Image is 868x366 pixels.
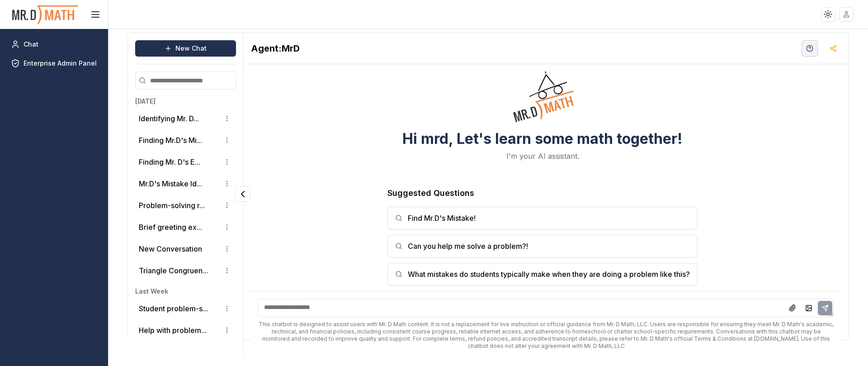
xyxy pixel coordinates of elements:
[235,186,250,202] button: Collapse panel
[139,303,208,314] button: Student problem-s...
[222,113,232,124] button: Conversation options
[24,40,38,49] span: Chat
[506,35,579,124] img: Welcome Owl
[258,321,834,350] div: This chatbot is designed to assist users with Mr. D Math content. It is not a replacement for liv...
[139,200,205,211] button: Problem-solving r...
[222,222,232,233] button: Conversation options
[222,157,232,167] button: Conversation options
[139,325,207,336] button: Help with problem...
[222,265,232,276] button: Conversation options
[840,8,853,21] img: placeholder-user.jpg
[139,113,199,124] button: Identifying Mr. D...
[135,97,236,106] h3: [DATE]
[139,265,208,276] button: Triangle Congruen...
[222,243,232,254] button: Conversation options
[387,207,698,229] button: Find Mr.D's Mistake!
[139,135,202,146] button: Finding Mr.D's Mi...
[139,157,200,167] button: Finding Mr. D's E...
[506,151,579,162] p: I'm your AI assistant.
[139,178,202,189] button: Mr.D's Mistake Id...
[135,40,236,57] button: New Chat
[387,263,698,285] button: What mistakes do students typically make when they are doing a problem like this?
[387,187,698,200] h3: Suggested Questions
[251,42,300,55] h2: MrD
[222,135,232,146] button: Conversation options
[222,325,232,336] button: Conversation options
[135,287,236,296] h3: Last Week
[222,178,232,189] button: Conversation options
[7,55,101,71] a: Enterprise Admin Panel
[139,222,202,233] button: Brief greeting ex...
[802,40,818,57] button: Help Videos
[7,36,101,52] a: Chat
[139,243,202,254] p: New Conversation
[24,59,97,68] span: Enterprise Admin Panel
[402,131,683,147] h3: Hi mrd, Let's learn some math together!
[222,200,232,211] button: Conversation options
[222,303,232,314] button: Conversation options
[387,235,698,257] button: Can you help me solve a problem?!
[11,3,79,27] img: PromptOwl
